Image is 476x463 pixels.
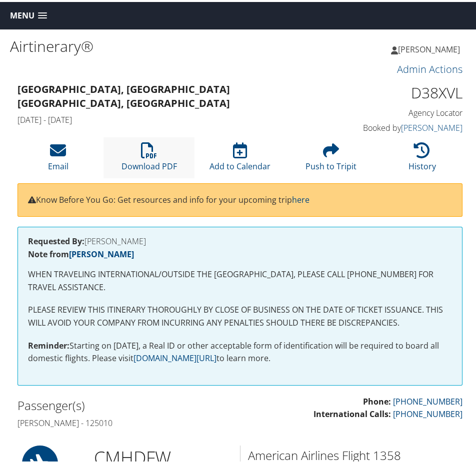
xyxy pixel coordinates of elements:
[48,146,68,170] a: Email
[28,234,84,245] strong: Requested By:
[133,351,216,362] a: [DOMAIN_NAME][URL]
[398,42,460,53] span: [PERSON_NAME]
[408,146,436,170] a: History
[17,395,232,412] h2: Passenger(s)
[324,120,462,131] h4: Booked by
[363,394,391,405] strong: Phone:
[69,247,134,258] a: [PERSON_NAME]
[324,105,462,116] h4: Agency Locator
[28,302,452,327] p: PLEASE REVIEW THIS ITINERARY THOROUGHLY BY CLOSE OF BUSINESS ON THE DATE OF TICKET ISSUANCE. THIS...
[393,407,462,418] a: [PHONE_NUMBER]
[324,80,462,101] h1: D38XVL
[397,60,462,74] a: Admin Actions
[292,192,309,203] a: here
[10,9,34,18] span: Menu
[17,80,230,108] strong: [GEOGRAPHIC_DATA], [GEOGRAPHIC_DATA] [GEOGRAPHIC_DATA], [GEOGRAPHIC_DATA]
[401,120,462,131] a: [PERSON_NAME]
[28,235,452,243] h4: [PERSON_NAME]
[393,394,462,405] a: [PHONE_NUMBER]
[248,445,462,462] h2: American Airlines Flight 1358
[313,407,391,418] strong: International Calls:
[5,5,52,22] a: Menu
[28,338,69,349] strong: Reminder:
[28,266,452,292] p: WHEN TRAVELING INTERNATIONAL/OUTSIDE THE [GEOGRAPHIC_DATA], PLEASE CALL [PHONE_NUMBER] FOR TRAVEL...
[305,146,356,170] a: Push to Tripit
[121,146,177,170] a: Download PDF
[391,32,470,62] a: [PERSON_NAME]
[28,192,452,205] p: Know Before You Go: Get resources and info for your upcoming trip
[209,146,270,170] a: Add to Calendar
[28,247,134,258] strong: Note from
[17,416,232,427] h4: [PERSON_NAME] - 125010
[17,112,309,123] h4: [DATE] - [DATE]
[10,34,240,55] h1: Airtinerary®
[28,338,452,363] p: Starting on [DATE], a Real ID or other acceptable form of identification will be required to boar...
